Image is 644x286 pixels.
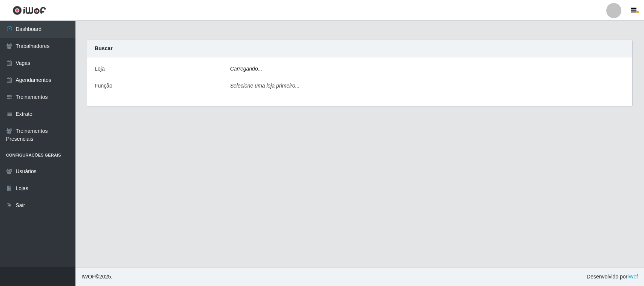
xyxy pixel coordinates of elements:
i: Carregando... [230,66,263,72]
strong: Buscar [95,45,112,51]
span: IWOF [81,274,95,280]
a: iWof [627,274,638,280]
label: Loja [95,65,105,73]
span: © 2025 . [81,273,112,281]
span: Desenvolvido por [587,273,638,281]
i: Selecione uma loja primeiro... [230,83,300,89]
label: Função [95,82,112,90]
img: CoreUI Logo [12,6,46,15]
